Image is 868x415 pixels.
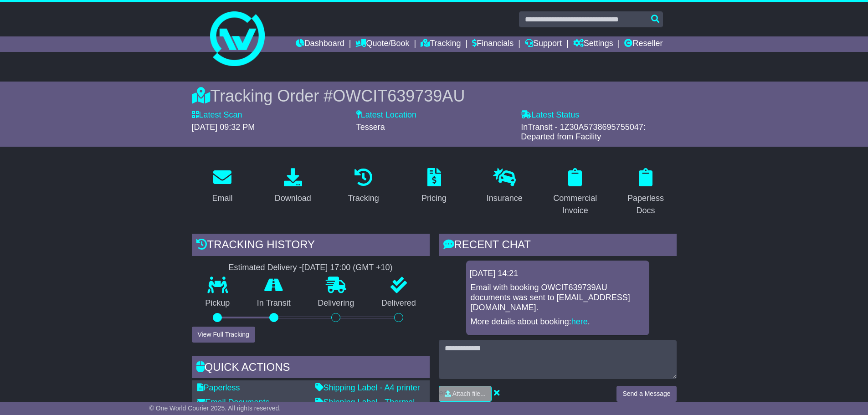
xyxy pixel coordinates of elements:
[275,192,311,205] div: Download
[192,263,430,273] div: Estimated Delivery -
[571,317,588,326] a: here
[356,123,385,132] span: Tessera
[521,123,646,142] span: InTransit - 1Z30A5738695755047: Departed from Facility
[149,405,281,412] span: © One World Courier 2025. All rights reserved.
[615,165,677,220] a: Paperless Docs
[616,386,676,402] button: Send a Message
[521,110,579,120] label: Latest Status
[472,36,514,52] a: Financials
[368,298,430,308] p: Delivered
[192,327,255,343] button: View Full Tracking
[192,356,430,381] div: Quick Actions
[621,192,671,217] div: Paperless Docs
[544,165,606,220] a: Commercial Invoice
[481,165,529,208] a: Insurance
[304,298,368,308] p: Delivering
[192,110,242,120] label: Latest Scan
[197,398,270,407] a: Email Documents
[243,298,304,308] p: In Transit
[487,192,523,205] div: Insurance
[206,165,238,208] a: Email
[550,192,600,217] div: Commercial Invoice
[333,87,465,105] span: OWCIT639739AU
[296,36,344,52] a: Dashboard
[624,36,663,52] a: Reseller
[197,383,240,392] a: Paperless
[348,192,379,205] div: Tracking
[471,317,645,327] p: More details about booking: .
[470,269,646,279] div: [DATE] 14:21
[342,165,385,208] a: Tracking
[269,165,317,208] a: Download
[573,36,613,52] a: Settings
[421,36,461,52] a: Tracking
[356,110,416,120] label: Latest Location
[302,263,393,273] div: [DATE] 17:00 (GMT +10)
[525,36,562,52] a: Support
[471,283,645,313] p: Email with booking OWCIT639739AU documents was sent to [EMAIL_ADDRESS][DOMAIN_NAME].
[192,298,244,308] p: Pickup
[212,192,232,205] div: Email
[192,123,255,132] span: [DATE] 09:32 PM
[315,383,420,392] a: Shipping Label - A4 printer
[192,86,677,106] div: Tracking Order #
[416,165,452,208] a: Pricing
[421,192,447,205] div: Pricing
[355,36,409,52] a: Quote/Book
[192,234,430,258] div: Tracking history
[439,234,677,258] div: RECENT CHAT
